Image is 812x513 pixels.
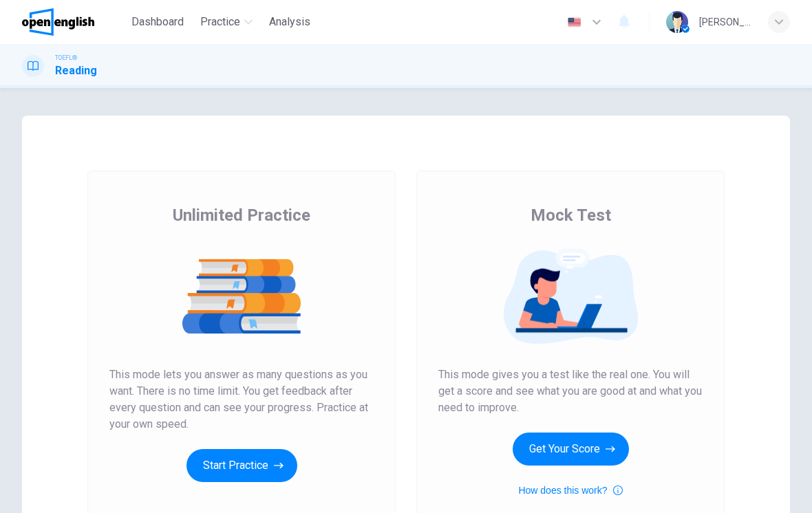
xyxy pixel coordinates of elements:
[109,367,374,433] span: This mode lets you answer as many questions as you want. There is no time limit. You get feedback...
[264,10,316,34] button: Analysis
[173,204,310,226] span: Unlimited Practice
[200,14,240,30] span: Practice
[531,204,611,226] span: Mock Test
[518,482,622,499] button: How does this work?
[666,11,688,33] img: Profile picture
[186,449,297,482] button: Start Practice
[22,8,126,36] a: OpenEnglish logo
[22,8,94,36] img: OpenEnglish logo
[126,10,189,34] button: Dashboard
[195,10,258,34] button: Practice
[438,367,703,416] span: This mode gives you a test like the real one. You will get a score and see what you are good at a...
[699,14,751,30] div: [PERSON_NAME]
[269,14,310,30] span: Analysis
[513,433,629,466] button: Get Your Score
[55,63,97,79] h1: Reading
[131,14,184,30] span: Dashboard
[566,17,583,28] img: en
[55,53,77,63] span: TOEFL®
